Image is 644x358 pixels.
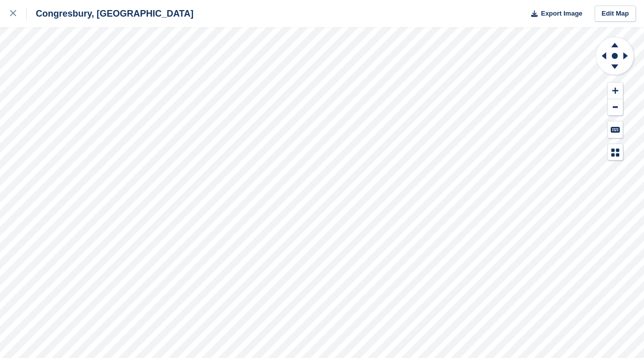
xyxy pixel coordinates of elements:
button: Zoom In [608,83,623,99]
button: Map Legend [608,144,623,161]
button: Export Image [525,6,583,22]
button: Zoom Out [608,99,623,116]
button: Keyboard Shortcuts [608,121,623,138]
div: Congresbury, [GEOGRAPHIC_DATA] [27,8,194,20]
a: Edit Map [595,6,636,22]
span: Export Image [541,9,582,19]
